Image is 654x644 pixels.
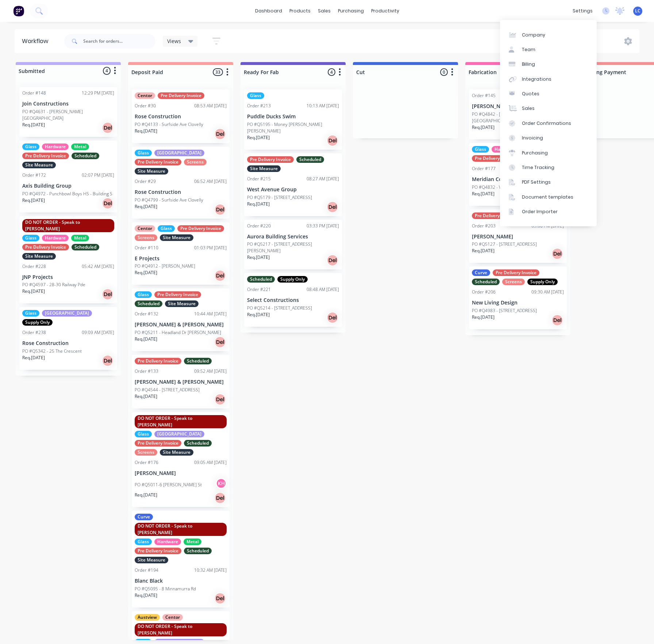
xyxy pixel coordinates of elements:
p: PO #Q5095 - 8 Minnamurra Rd [135,586,196,592]
p: [PERSON_NAME] [472,234,564,240]
div: productivity [368,5,403,16]
div: Austview [135,614,160,621]
div: [GEOGRAPHIC_DATA] [154,431,204,437]
div: Del [551,314,563,326]
div: Pre Delivery Invoice [135,159,181,165]
a: Integrations [500,72,597,87]
div: Pre Delivery Invoice [472,212,519,219]
div: CurveDO NOT ORDER - Speak to [PERSON_NAME]GlassHardwareMetalPre Delivery InvoiceScheduledSite Mea... [132,511,230,607]
a: Time Tracking [500,160,597,175]
p: PO #Q4842 - [PERSON_NAME][GEOGRAPHIC_DATA] [472,111,564,124]
div: 08:53 AM [DATE] [194,103,227,109]
div: Order #221 [247,286,271,293]
div: [GEOGRAPHIC_DATA] [42,310,92,317]
a: PDF Settings [500,175,597,189]
p: Req. [DATE] [247,134,270,141]
div: Pre Delivery Invoice [135,548,181,554]
div: Screens [135,449,157,456]
div: Del [551,248,563,260]
p: PO #Q5214 - [STREET_ADDRESS] [247,305,312,311]
div: DO NOT ORDER - Speak to [PERSON_NAME] [135,415,227,428]
div: Glass [247,92,264,99]
div: Del [214,128,226,140]
div: Del [327,254,338,266]
div: Order #215 [247,176,271,182]
a: Document templates [500,190,597,204]
div: Scheduled [72,244,99,250]
div: GlassOrder #21310:13 AM [DATE]Puddle Ducks SwimPO #Q5195 - Money [PERSON_NAME] [PERSON_NAME]Req.[... [244,89,342,150]
p: PO #Q5179 - [STREET_ADDRESS] [247,194,312,201]
div: Order #194 [135,567,158,574]
div: 09:52 AM [DATE] [194,368,227,375]
div: Scheduled [184,440,212,446]
p: PO #Q5211 - Headland Dr [PERSON_NAME] [135,329,221,336]
div: Curve [135,514,153,520]
div: Pre Delivery Invoice [472,155,519,162]
div: Site Measure [135,557,168,563]
div: Glass [158,225,175,232]
p: [PERSON_NAME] & [PERSON_NAME] [135,322,227,328]
div: Curve [472,269,490,276]
div: Order #30 [135,103,156,109]
a: Invoicing [500,131,597,145]
div: Pre Delivery Invoice [493,269,539,276]
div: Order #14510:01 AM [DATE][PERSON_NAME]PO #Q4842 - [PERSON_NAME][GEOGRAPHIC_DATA]Req.[DATE]Del [469,89,567,139]
div: Order #148 [22,90,46,96]
div: Order #176 [135,459,158,466]
div: DO NOT ORDER - Speak to [PERSON_NAME] [135,523,227,536]
div: Del [327,135,338,146]
div: CurvePre Delivery InvoiceScheduledScreensSupply OnlyOrder #20609:30 AM [DATE]New Living DesignPO ... [469,267,567,329]
p: PO #Q4983 - [STREET_ADDRESS] [472,307,537,314]
span: Views [167,37,181,45]
p: PO #Q4912 - [PERSON_NAME] [135,263,195,269]
div: Pre Delivery Invoice [135,358,181,364]
div: KH [216,478,227,489]
p: Req. [DATE] [135,592,157,599]
div: Del [102,198,114,209]
div: Order #29 [135,178,156,185]
p: Select Constructions [247,297,339,303]
div: Glass [135,291,152,298]
p: Join Constructions [22,101,114,107]
div: Del [102,288,114,300]
div: 03:33 PM [DATE] [307,223,339,229]
p: PO #Q5217 - [STREET_ADDRESS][PERSON_NAME] [247,241,339,254]
a: Order Importer [500,204,597,219]
div: Order Importer [522,208,558,215]
span: LC [635,8,640,14]
div: products [286,5,314,16]
p: Aurora Building Services [247,234,339,240]
div: Site Measure [22,253,56,260]
div: Scheduled [184,358,212,364]
div: Centor [135,225,155,232]
a: Order Confirmations [500,116,597,131]
p: PO #Q4972 - Punchbowl Boys HS - Building S [22,191,112,197]
p: [PERSON_NAME] [472,103,564,110]
div: Order #238 [22,329,46,336]
div: Purchasing [522,150,548,156]
p: Req. [DATE] [22,354,45,361]
a: Company [500,27,597,42]
p: Puddle Ducks Swim [247,114,339,120]
p: PO #Q4544 - [STREET_ADDRESS] [135,387,200,393]
p: Req. [DATE] [472,124,495,131]
a: Sales [500,101,597,116]
div: Order #133 [135,368,158,375]
div: CentorPre Delivery InvoiceOrder #3008:53 AM [DATE]Rose ConstructionPO #Q4133 - Surfside Ave Clove... [132,89,230,143]
div: Glass[GEOGRAPHIC_DATA]Supply OnlyOrder #23809:09 AM [DATE]Rose ConstructionPO #Q5342 - 25 The Cre... [19,307,117,370]
div: Screens [502,279,525,285]
div: Del [327,312,338,323]
div: Order #132 [135,311,158,317]
div: Site Measure [165,300,199,307]
div: 09:09 AM [DATE] [82,329,114,336]
p: Req. [DATE] [135,128,157,134]
div: Pre Delivery Invoice [177,225,224,232]
div: Pre Delivery Invoice [22,153,69,159]
div: settings [569,5,596,16]
div: 01:03 PM [DATE] [194,245,227,251]
div: Centor [162,614,183,621]
div: Site Measure [135,168,168,175]
div: 12:29 PM [DATE] [82,90,114,96]
p: Req. [DATE] [135,393,157,400]
div: purchasing [334,5,368,16]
